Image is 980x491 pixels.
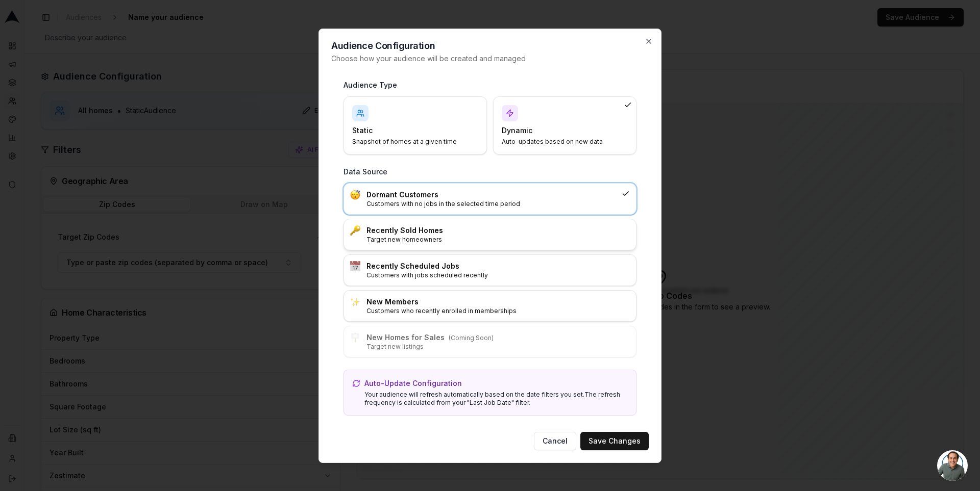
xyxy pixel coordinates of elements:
p: Target new homeowners [366,236,630,244]
img: :sleeping: [350,190,360,200]
h4: Dynamic [502,125,616,136]
div: :key:Recently Sold HomesTarget new homeowners [344,219,636,250]
p: Auto-updates based on new data [502,138,616,146]
img: :calendar: [350,261,360,271]
div: DynamicAuto-updates based on new data [493,96,636,154]
p: Customers with jobs scheduled recently [366,271,630,279]
div: :calendar:Recently Scheduled JobsCustomers with jobs scheduled recently [344,254,636,286]
h3: Audience Type [344,80,636,90]
p: Customers who recently enrolled in memberships [366,307,630,315]
h3: Data Source [344,167,636,177]
p: Target new listings [366,343,630,351]
h4: Static [352,125,466,136]
div: :placard:New Homes for Sales(Coming Soon)Target new listings [344,326,636,357]
div: StaticSnapshot of homes at a given time [344,96,487,154]
button: Cancel [534,432,576,450]
div: ✨New MembersCustomers who recently enrolled in memberships [344,290,636,322]
h3: Recently Scheduled Jobs [366,261,630,271]
p: Customers with no jobs in the selected time period [366,200,618,208]
p: Snapshot of homes at a given time [352,138,466,146]
img: :placard: [350,332,360,343]
img: :key: [350,225,360,236]
div: :sleeping:Dormant CustomersCustomers with no jobs in the selected time period [344,183,636,215]
h3: New Homes for Sales [366,332,630,343]
h3: New Members [366,297,630,307]
h3: Recently Sold Homes [366,225,630,236]
span: (Coming Soon) [449,334,494,342]
img: ✨ [350,297,360,307]
p: Your audience will refresh automatically based on the date filters you set. The refresh frequency... [364,391,628,407]
p: Auto-Update Configuration [364,378,462,389]
h2: Audience Configuration [331,41,649,50]
h3: Dormant Customers [366,190,618,200]
button: Save Changes [580,432,649,450]
p: Choose how your audience will be created and managed [331,54,649,64]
